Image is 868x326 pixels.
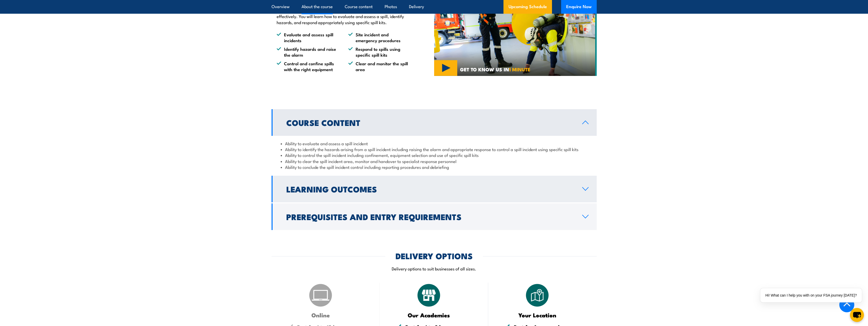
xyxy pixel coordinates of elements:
li: Evaluate and assess spill incidents [277,31,339,43]
h3: Online [284,312,357,318]
h3: Our Academies [392,312,465,318]
h2: Learning Outcomes [286,185,574,192]
li: Ability to conclude the spill incident control including reporting procedures and debriefing [281,164,588,170]
li: Ability to control the spill incident including confinement, equipment selection and use of speci... [281,152,588,158]
li: Ability to identify the hazards arising from a spill incident including raising the alarm and app... [281,146,588,152]
p: This course equips you with the essential skills to handle spill incidents effectively. You will ... [277,7,411,25]
button: chat-button [850,308,864,322]
li: Control and confine spills with the right equipment [277,60,339,72]
li: Respond to spills using specific spill kits [348,46,411,58]
h2: Prerequisites and Entry Requirements [286,213,574,220]
li: Ability to clear the spill incident area, monitor and handover to specialist response personnel [281,158,588,164]
div: Hi! What can I help you with on your FSA journey [DATE]? [760,288,862,302]
span: GET TO KNOW US IN [460,67,530,72]
li: Identify hazards and raise the alarm [277,46,339,58]
p: Delivery options to suit businesses of all sizes. [272,266,597,271]
a: Learning Outcomes [272,176,597,202]
h2: Course Content [286,119,574,126]
a: Prerequisites and Entry Requirements [272,203,597,230]
h2: DELIVERY OPTIONS [396,252,473,259]
h3: Your Location [501,312,574,318]
li: Ability to evaluate and assess a spill incident [281,140,588,146]
a: Course Content [272,109,597,136]
strong: 1 MINUTE [509,66,530,73]
li: Clear and monitor the spill area [348,60,411,72]
li: Site incident and emergency procedures [348,31,411,43]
